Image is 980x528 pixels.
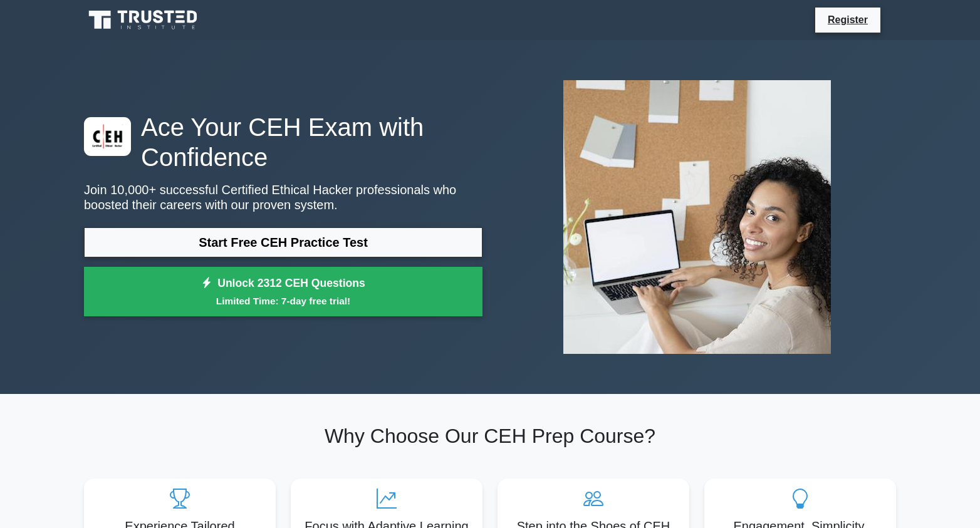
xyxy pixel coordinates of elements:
a: Unlock 2312 CEH QuestionsLimited Time: 7-day free trial! [84,267,482,317]
a: Start Free CEH Practice Test [84,227,482,257]
h1: Ace Your CEH Exam with Confidence [84,112,482,172]
a: Register [820,12,875,28]
small: Limited Time: 7-day free trial! [100,294,467,308]
h2: Why Choose Our CEH Prep Course? [84,424,896,448]
p: Join 10,000+ successful Certified Ethical Hacker professionals who boosted their careers with our... [84,182,482,212]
